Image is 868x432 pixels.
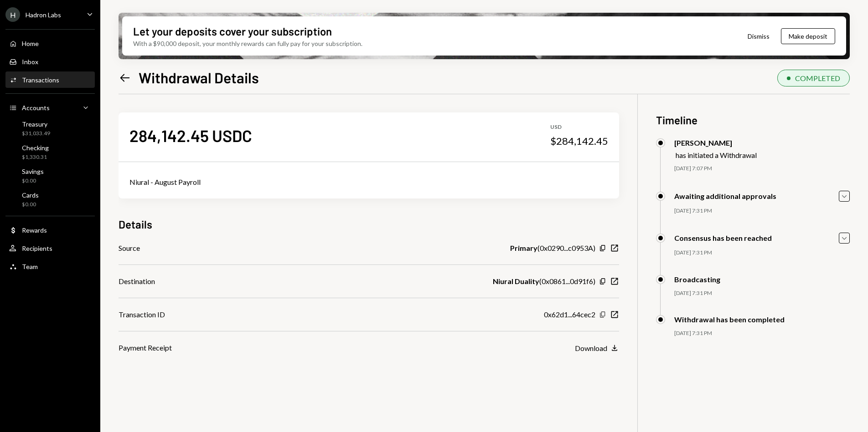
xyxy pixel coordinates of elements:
div: [DATE] 7:31 PM [674,330,850,337]
h1: Withdrawal Details [139,68,259,86]
div: Accounts [22,104,50,112]
a: Cards$0.00 [5,188,95,210]
div: Rewards [22,226,47,234]
a: Home [5,35,95,51]
div: Transactions [22,76,59,84]
div: $31,033.49 [22,130,50,137]
div: ( 0x0861...0d91f6 ) [493,276,595,287]
div: 284,142.45 USDC [129,125,252,146]
div: $1,330.31 [22,153,49,161]
div: Withdrawal has been completed [674,315,785,324]
div: USD [550,123,608,131]
a: Accounts [5,99,95,116]
div: Download [575,344,607,352]
div: $0.00 [22,177,44,185]
div: Cards [22,191,39,199]
a: Treasury$31,033.49 [5,117,95,139]
div: Source [119,243,140,254]
div: 0x62d1...64cec2 [544,309,595,320]
div: Team [22,263,38,270]
button: Download [575,343,619,353]
div: Transaction ID [119,309,165,320]
div: $0.00 [22,201,39,208]
div: Hadron Labs [26,11,61,19]
div: [PERSON_NAME] [674,138,757,147]
div: ( 0x0290...c0953A ) [510,243,595,254]
div: $284,142.45 [550,135,608,147]
button: Make deposit [781,28,835,44]
div: With a $90,000 deposit, your monthly rewards can fully pay for your subscription. [133,39,362,48]
div: Treasury [22,120,50,128]
b: Primary [510,243,537,254]
div: Payment Receipt [119,342,172,353]
div: has initiated a Withdrawal [676,151,757,159]
div: [DATE] 7:31 PM [674,290,850,297]
div: Consensus has been reached [674,234,772,242]
div: COMPLETED [795,74,840,82]
div: Home [22,40,39,47]
div: [DATE] 7:07 PM [674,165,850,173]
div: Destination [119,276,155,287]
a: Recipients [5,240,95,256]
b: Niural Duality [493,276,539,287]
a: Checking$1,330.31 [5,141,95,163]
div: Savings [22,168,44,175]
div: Checking [22,144,49,152]
div: Let your deposits cover your subscription [133,24,332,39]
a: Team [5,258,95,274]
a: Rewards [5,222,95,238]
div: Broadcasting [674,275,720,284]
a: Savings$0.00 [5,165,95,187]
div: Inbox [22,58,38,66]
div: [DATE] 7:31 PM [674,249,850,257]
h3: Details [119,217,152,232]
div: [DATE] 7:31 PM [674,207,850,215]
a: Transactions [5,71,95,88]
h3: Timeline [656,112,850,127]
div: Niural - August Payroll [129,177,608,188]
div: H [5,7,20,22]
div: Awaiting additional approvals [674,192,776,200]
div: Recipients [22,244,52,252]
button: Dismiss [736,25,781,47]
a: Inbox [5,53,95,70]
